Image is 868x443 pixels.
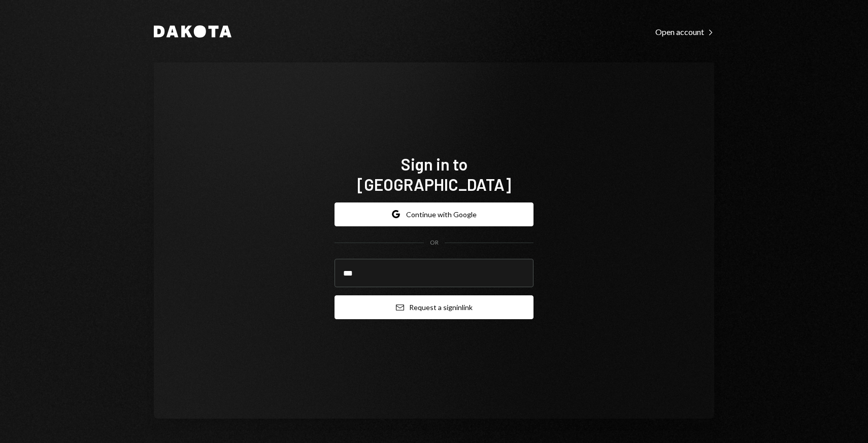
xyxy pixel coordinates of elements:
div: Open account [655,27,714,37]
div: OR [430,238,439,247]
a: Open account [655,26,714,37]
button: Continue with Google [335,202,533,226]
button: Request a signinlink [335,295,533,319]
h1: Sign in to [GEOGRAPHIC_DATA] [335,154,533,194]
